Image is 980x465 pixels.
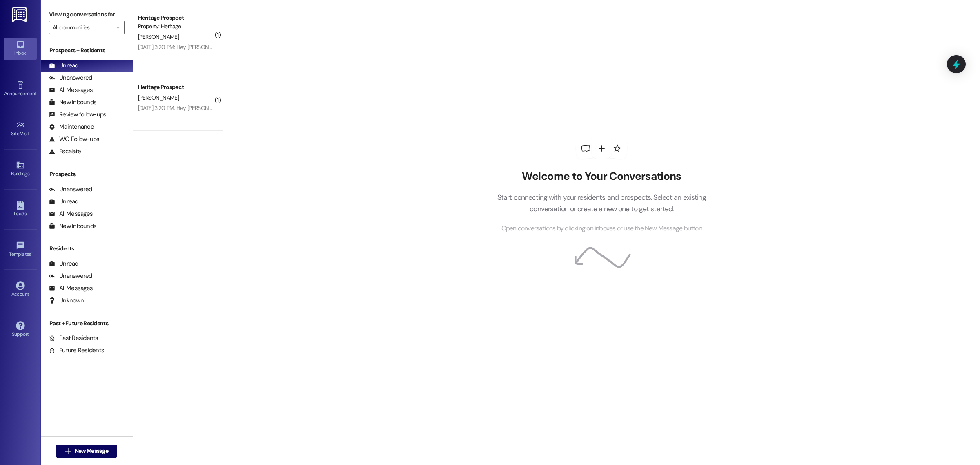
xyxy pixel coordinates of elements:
div: WO Follow-ups [49,135,99,143]
div: [DATE] 3:20 PM: Hey [PERSON_NAME] it's been a struggle tracking down the stake president. I have ... [138,43,599,51]
div: Past + Future Residents [41,319,133,328]
div: Unanswered [49,74,92,82]
div: Unanswered [49,185,92,194]
div: Review follow-ups [49,110,106,119]
div: Unknown [49,296,84,305]
div: Unanswered [49,272,92,280]
a: Site Visit • [4,118,37,140]
div: [DATE] 3:20 PM: Hey [PERSON_NAME] it's been a struggle tracking down the stake president. I have ... [138,104,599,112]
div: New Inbounds [49,98,96,107]
div: All Messages [49,284,93,293]
span: • [36,89,38,95]
div: Unread [49,197,78,206]
div: New Inbounds [49,222,96,230]
div: All Messages [49,210,93,218]
div: Escalate [49,147,81,156]
p: Start connecting with your residents and prospects. Select an existing conversation or create a n... [485,192,718,215]
a: Leads [4,198,37,220]
div: Unread [49,61,78,70]
i:  [116,24,120,31]
div: Residents [41,244,133,253]
a: Account [4,279,37,301]
a: Buildings [4,158,37,180]
span: • [29,130,31,135]
h2: Welcome to Your Conversations [485,170,718,183]
div: Prospects + Residents [41,46,133,55]
span: [PERSON_NAME] [138,33,179,40]
div: Maintenance [49,123,94,131]
img: ResiDesk Logo [12,7,29,22]
span: • [31,250,33,256]
div: Future Residents [49,346,104,355]
div: Prospects [41,170,133,179]
span: New Message [75,447,108,455]
span: [PERSON_NAME] [138,94,179,101]
i:  [65,448,71,454]
div: Heritage Prospect [138,13,214,22]
div: Property: Heritage [138,22,214,31]
label: Viewing conversations for [49,8,125,21]
div: All Messages [49,86,93,94]
button: New Message [56,445,117,458]
div: Unread [49,259,78,268]
a: Templates • [4,239,37,261]
input: All communities [53,21,111,34]
a: Inbox [4,38,37,60]
span: Open conversations by clicking on inboxes or use the New Message button [501,224,702,234]
div: Past Residents [49,334,98,342]
div: Heritage Prospect [138,83,214,92]
a: Support [4,319,37,341]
